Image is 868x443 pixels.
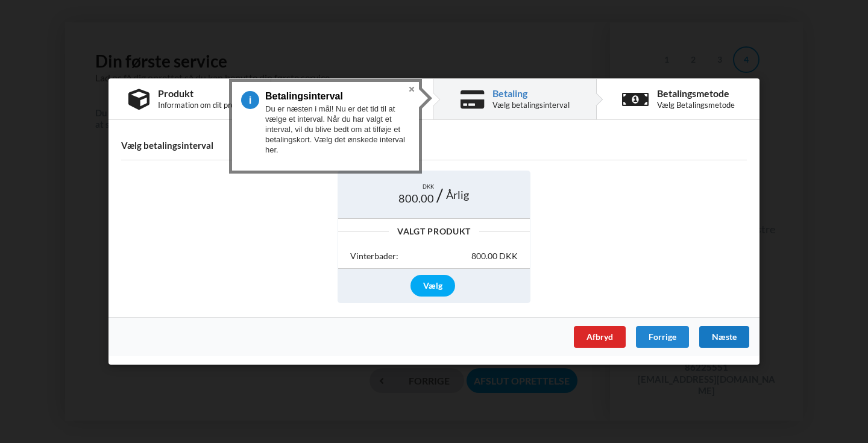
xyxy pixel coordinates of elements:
[699,326,749,348] div: Næste
[350,251,398,263] div: Vinterbader:
[398,191,434,206] span: 800.00
[265,90,401,102] h3: Betalingsinterval
[492,89,570,98] div: Betaling
[423,183,434,191] span: DKK
[492,100,570,110] div: Vælg betalingsinterval
[657,89,735,98] div: Betalingsmetode
[338,228,530,236] div: Valgt Produkt
[241,91,265,109] span: 5
[158,100,251,110] div: Information om dit produkt
[410,275,455,297] div: Vælg
[121,140,747,151] h4: Vælg betalingsinterval
[158,89,251,98] div: Produkt
[574,326,626,348] div: Afbryd
[636,326,689,348] div: Forrige
[471,251,518,263] div: 800.00 DKK
[404,82,419,96] button: Close
[265,99,410,155] div: Du er næsten i mål! Nu er det tid til at vælge et interval. Når du har valgt et interval, vil du ...
[657,100,735,110] div: Vælg Betalingsmetode
[440,183,475,206] div: Årlig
